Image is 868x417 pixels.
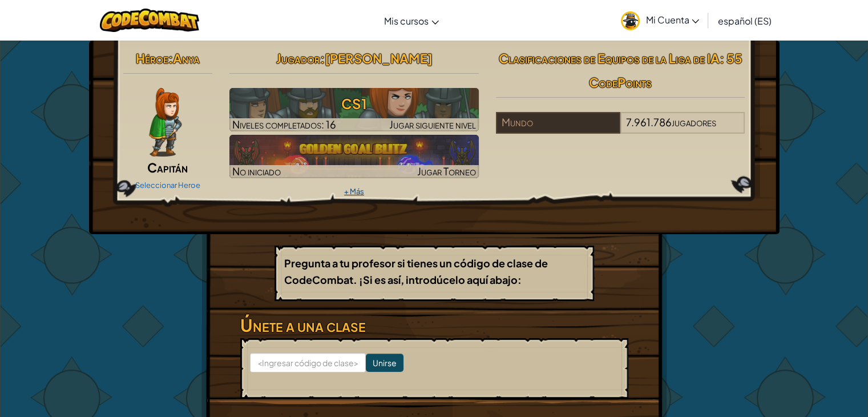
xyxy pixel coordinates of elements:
a: Mis cursos [378,5,445,36]
img: avatar [621,11,640,30]
font: Héroe [136,50,168,66]
img: captain-pose.png [149,88,181,157]
font: Jugar siguiente nivel [389,118,476,131]
font: : 55 CodePoints [589,50,742,90]
input: Unirse [366,354,403,372]
font: : [320,50,324,66]
font: Jugador [276,50,320,66]
font: Pregunta a tu profesor si tienes un código de clase de CodeCombat. ¡Si es así, introdúcelo aquí a... [284,256,548,286]
a: Mi Cuenta [615,2,705,38]
font: jugadores [672,115,716,129]
img: Logotipo de CodeCombat [100,9,200,32]
font: Jugar Torneo [417,165,476,178]
font: Capitán [147,159,188,175]
font: español (ES) [717,15,771,27]
font: Niveles completados: 16 [232,118,336,131]
font: Seleccionar Heroe [135,181,200,190]
font: : [168,50,173,66]
font: 7.961.786 [626,115,672,129]
input: <Ingresar código de clase> [250,353,366,372]
img: CS1 [229,88,479,131]
font: [PERSON_NAME] [324,50,432,66]
a: Jugar siguiente nivel [229,88,479,131]
font: Anya [173,50,200,66]
a: español (ES) [712,5,777,36]
font: No iniciado [232,165,281,178]
a: Mundo7.961.786jugadores [496,123,745,136]
a: No iniciadoJugar Torneo [229,135,479,178]
img: Gol de oro [229,135,479,178]
font: Mundo [502,115,533,129]
font: CS1 [341,95,367,112]
font: + Más [344,187,364,196]
font: Mis cursos [384,15,429,27]
font: Mi Cuenta [645,14,689,26]
font: Únete a una clase [240,314,366,336]
font: Clasificaciones de Equipos de la Liga de IA [499,50,720,66]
